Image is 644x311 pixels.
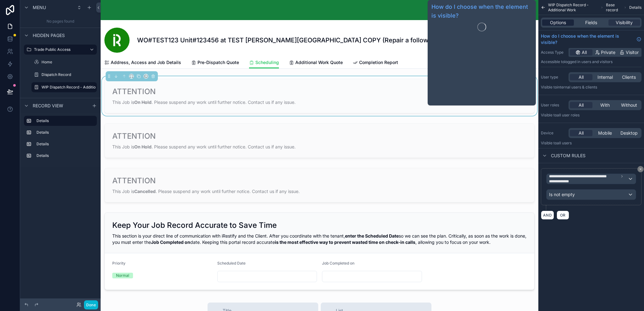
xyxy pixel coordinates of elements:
a: Completion Report [353,57,398,69]
span: Is not empty [549,191,575,198]
span: Logged in users and visitors [564,59,613,64]
button: Done [84,300,98,309]
a: Additional Work Quote [289,57,343,69]
span: Fields [585,19,597,26]
label: User roles [541,103,566,108]
label: User type [541,75,566,80]
a: How do I choose when the element is visible? [541,33,641,46]
span: Visibility [616,19,633,26]
span: Pre-Dispatch Quote [197,59,239,66]
span: Record view [33,103,63,109]
span: Base record [606,3,622,13]
label: Details [36,118,92,123]
iframe: Guide [431,34,532,103]
span: Scheduling [255,59,279,66]
span: Address, Access and Job Details [111,59,181,66]
div: scrollable content [20,113,101,167]
label: WIP Dispatch Record - Additional Work [42,85,111,90]
p: Accessible to [541,59,641,64]
label: Dispatch Record [42,72,96,77]
span: Desktop [620,130,638,136]
span: Internal users & clients [557,85,597,89]
span: With [600,102,610,108]
span: Internal [597,74,613,80]
span: All [579,130,584,136]
button: Is not empty [546,189,636,200]
a: WIP Dispatch Record - Additional Work [31,82,97,92]
span: Details [629,5,641,10]
a: Scheduling [249,57,279,69]
label: Access Type [541,50,566,55]
span: How do I choose when the element is visible? [541,33,634,46]
span: All user roles [557,113,580,117]
button: AND [541,211,554,220]
a: Dispatch Record [31,70,97,80]
label: Details [36,130,94,135]
span: Without [621,102,637,108]
p: Visible to [541,85,641,90]
p: Visible to [541,113,641,118]
a: Pre-Dispatch Quote [191,57,239,69]
div: scrollable content [111,9,513,11]
span: OR [559,213,567,217]
h1: WO#TEST123 Unit#123456 at TEST [PERSON_NAME][GEOGRAPHIC_DATA] COPY (Repair a follow up leak) [137,36,454,45]
p: Visible to [541,141,641,146]
span: all users [557,141,572,145]
span: All [582,49,587,56]
span: This Job is . Please suspend any work until further notice. Contact us if any issue. [112,99,296,105]
label: Details [36,142,94,147]
span: Additional Work Quote [295,59,343,66]
strong: On Hold [134,99,152,105]
span: Clients [622,74,636,80]
span: Options [550,19,566,26]
span: All [579,102,584,108]
span: Custom rules [551,153,586,159]
span: Visitor [626,49,639,56]
span: Private [601,49,615,56]
span: Completion Report [359,59,398,66]
a: Address, Access and Job Details [104,57,181,69]
label: Details [36,153,94,158]
label: Device [541,131,566,136]
span: All [579,74,584,80]
button: OR [557,211,569,220]
a: How do I choose when the element is visible? [431,3,532,20]
h2: ATTENTION [112,87,156,97]
span: WIP Dispatch Record - Additional Work [548,3,598,13]
span: Mobile [598,130,612,136]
